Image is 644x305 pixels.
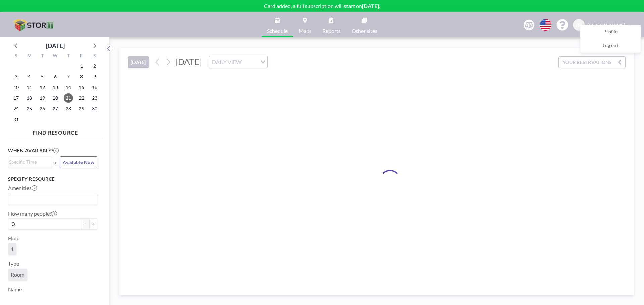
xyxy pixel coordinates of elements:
[51,72,60,81] span: Wednesday, August 6, 2025
[38,104,47,113] span: Tuesday, August 26, 2025
[128,56,149,68] button: [DATE]
[558,56,626,68] button: YOUR RESERVATIONS
[24,93,34,103] span: Monday, August 18, 2025
[8,193,97,205] div: Search for option
[352,28,377,34] span: Other sites
[90,104,99,113] span: Saturday, August 30, 2025
[8,157,52,167] div: Search for option
[77,72,86,81] span: Friday, August 8, 2025
[24,104,34,113] span: Monday, August 25, 2025
[88,52,101,61] div: S
[51,104,60,113] span: Wednesday, August 27, 2025
[49,52,62,61] div: W
[11,104,21,113] span: Sunday, August 24, 2025
[77,104,86,113] span: Friday, August 29, 2025
[587,22,625,28] span: [PERSON_NAME]
[11,93,21,103] span: Sunday, August 17, 2025
[603,42,618,49] span: Log out
[11,83,21,92] span: Sunday, August 10, 2025
[90,72,99,81] span: Saturday, August 9, 2025
[346,12,383,37] a: Other sites
[24,72,34,81] span: Monday, August 4, 2025
[262,12,293,37] a: Schedule
[38,93,47,103] span: Tuesday, August 19, 2025
[267,28,288,34] span: Schedule
[77,83,86,92] span: Friday, August 15, 2025
[62,52,75,61] div: T
[11,72,21,81] span: Sunday, August 3, 2025
[209,56,267,68] div: Search for option
[75,52,88,61] div: F
[53,159,58,166] span: or
[51,93,60,103] span: Wednesday, August 20, 2025
[90,83,99,92] span: Saturday, August 16, 2025
[23,52,36,61] div: M
[77,93,86,103] span: Friday, August 22, 2025
[8,127,103,136] h4: FIND RESOURCE
[362,3,379,9] b: [DATE]
[11,271,24,278] span: Room
[244,58,256,66] input: Search for option
[576,22,582,28] span: JM
[36,52,49,61] div: T
[64,83,73,92] span: Thursday, August 14, 2025
[64,93,73,103] span: Thursday, August 21, 2025
[24,83,34,92] span: Monday, August 11, 2025
[9,195,93,203] input: Search for option
[90,61,99,71] span: Saturday, August 2, 2025
[38,72,47,81] span: Tuesday, August 5, 2025
[8,235,20,242] label: Floor
[63,159,94,165] span: Available Now
[89,218,97,230] button: +
[211,58,243,66] span: DAILY VIEW
[64,104,73,113] span: Thursday, August 28, 2025
[8,286,22,293] label: Name
[90,93,99,103] span: Saturday, August 23, 2025
[11,246,14,252] span: 1
[581,25,640,39] a: Profile
[581,39,640,52] a: Log out
[8,210,57,217] label: How many people?
[8,185,37,192] label: Amenities
[81,218,89,230] button: -
[10,52,23,61] div: S
[11,18,57,32] img: organization-logo
[60,156,97,168] button: Available Now
[603,29,618,35] span: Profile
[9,158,48,166] input: Search for option
[11,115,21,124] span: Sunday, August 31, 2025
[175,57,202,67] span: [DATE]
[8,260,19,267] label: Type
[293,12,317,37] a: Maps
[64,72,73,81] span: Thursday, August 7, 2025
[38,83,47,92] span: Tuesday, August 12, 2025
[46,41,65,50] div: [DATE]
[51,83,60,92] span: Wednesday, August 13, 2025
[8,176,97,182] h3: Specify resource
[299,28,312,34] span: Maps
[322,28,341,34] span: Reports
[317,12,346,37] a: Reports
[77,61,86,71] span: Friday, August 1, 2025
